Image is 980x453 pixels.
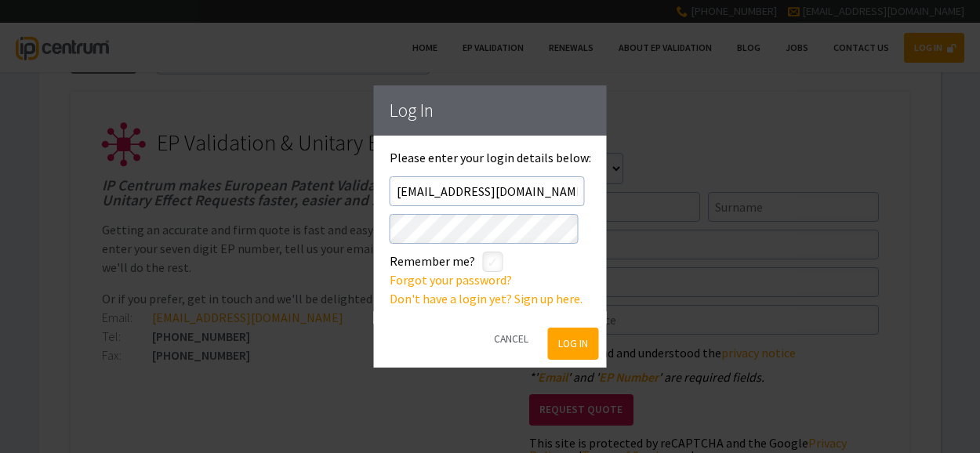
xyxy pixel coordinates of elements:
[547,328,598,360] button: Log In
[390,151,591,308] div: Please enter your login details below:
[390,101,591,120] h1: Log In
[390,176,585,206] input: Email
[390,272,512,288] a: Forgot your password?
[390,252,475,270] label: Remember me?
[483,252,503,272] label: styled-checkbox
[390,291,583,306] a: Don't have a login yet? Sign up here.
[483,320,539,360] button: Cancel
